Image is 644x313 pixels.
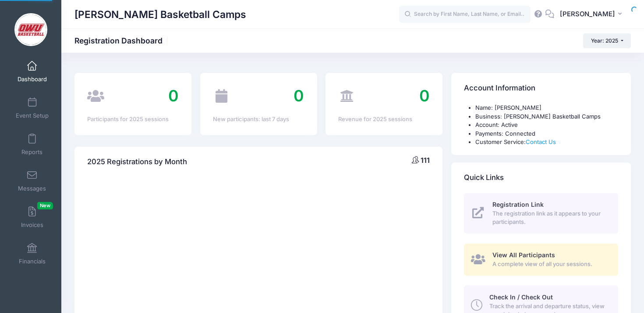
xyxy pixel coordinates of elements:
[19,258,46,265] span: Financials
[419,86,430,105] span: 0
[11,129,53,160] a: Reports
[475,130,618,138] li: Payments: Connected
[464,76,535,101] h4: Account Information
[526,138,556,145] a: Contact Us
[492,260,608,269] span: A complete view of all your sessions.
[464,193,618,234] a: Registration Link The registration link as it appears to your participants.
[74,4,246,25] h1: [PERSON_NAME] Basketball Camps
[338,115,430,124] div: Revenue for 2025 sessions
[87,149,187,174] h4: 2025 Registrations by Month
[21,148,42,156] span: Reports
[18,76,47,83] span: Dashboard
[560,9,615,19] span: [PERSON_NAME]
[464,165,504,190] h4: Quick Links
[492,209,608,227] span: The registration link as it appears to your participants.
[492,251,555,259] span: View All Participants
[11,93,53,123] a: Event Setup
[554,4,631,25] button: [PERSON_NAME]
[87,115,179,124] div: Participants for 2025 sessions
[213,115,304,124] div: New participants: last 7 days
[11,165,53,196] a: Messages
[74,36,170,45] h1: Registration Dashboard
[294,86,304,105] span: 0
[18,185,46,192] span: Messages
[11,56,53,87] a: Dashboard
[399,6,531,23] input: Search by First Name, Last Name, or Email...
[489,293,553,301] span: Check In / Check Out
[14,13,47,46] img: David Vogel Basketball Camps
[475,121,618,130] li: Account: Active
[591,37,618,44] span: Year: 2025
[475,112,618,121] li: Business: [PERSON_NAME] Basketball Camps
[11,202,53,233] a: InvoicesNew
[11,238,53,269] a: Financials
[21,221,43,229] span: Invoices
[475,104,618,112] li: Name: [PERSON_NAME]
[583,33,631,48] button: Year: 2025
[464,244,618,276] a: View All Participants A complete view of all your sessions.
[16,112,49,119] span: Event Setup
[475,138,618,147] li: Customer Service:
[421,156,430,165] span: 111
[37,202,53,209] span: New
[492,201,544,208] span: Registration Link
[168,86,179,105] span: 0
